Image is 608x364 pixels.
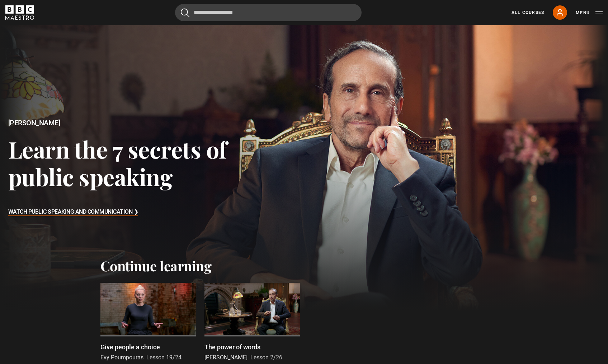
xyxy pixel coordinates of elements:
[100,354,143,361] span: Evy Poumpouras
[100,342,160,352] p: Give people a choice
[181,8,189,17] button: Submit the search query
[204,354,248,361] span: [PERSON_NAME]
[250,354,282,361] span: Lesson 2/26
[8,135,244,191] h3: Learn the 7 secrets of public speaking
[5,5,34,20] svg: BBC Maestro
[576,9,603,16] button: Toggle navigation
[204,283,300,362] a: The power of words [PERSON_NAME] Lesson 2/26
[100,258,508,274] h2: Continue learning
[8,207,138,218] h3: Watch Public Speaking and Communication ❯
[8,119,244,127] h2: [PERSON_NAME]
[512,9,544,16] a: All Courses
[146,354,182,361] span: Lesson 19/24
[175,4,362,21] input: Search
[204,342,260,352] p: The power of words
[100,283,196,362] a: Give people a choice Evy Poumpouras Lesson 19/24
